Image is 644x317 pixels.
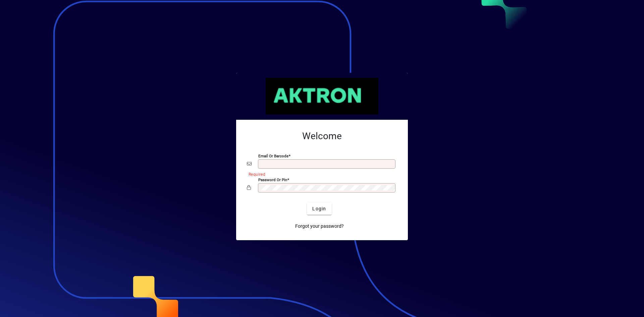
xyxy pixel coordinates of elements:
mat-label: Email or Barcode [258,154,288,158]
mat-error: Required [249,170,392,177]
span: Login [312,205,326,212]
h2: Welcome [247,130,397,142]
a: Forgot your password? [292,220,346,232]
button: Login [307,203,331,215]
span: Forgot your password? [295,223,344,230]
mat-label: Password or Pin [258,177,287,182]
